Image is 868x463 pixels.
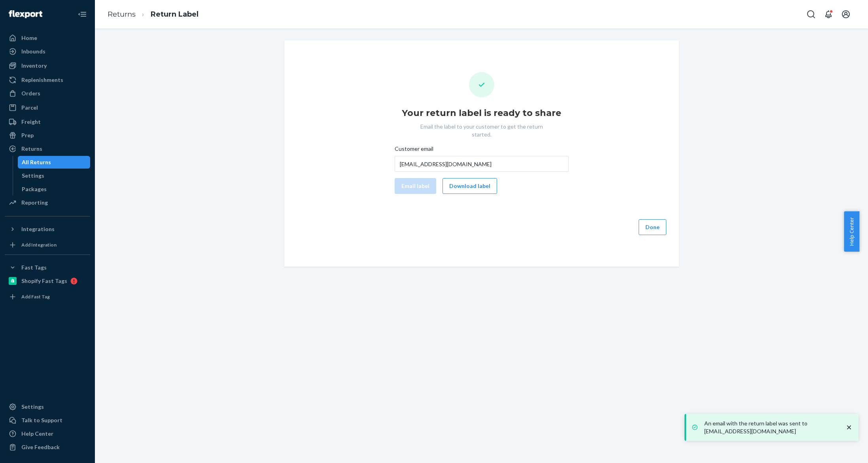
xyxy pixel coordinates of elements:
[5,239,90,251] a: Add Integration
[18,183,91,195] a: Packages
[5,45,90,58] a: Inbounds
[5,116,90,128] a: Freight
[443,178,497,194] button: Download label
[21,403,44,411] div: Settings
[821,6,836,22] button: Open notifications
[844,211,859,252] button: Help Center
[21,47,45,55] div: Inbounds
[21,131,34,139] div: Prep
[5,101,90,114] a: Parcel
[5,74,90,86] a: Replenishments
[395,178,436,194] button: Email label
[5,142,90,155] a: Returns
[22,158,51,166] div: All Returns
[21,416,62,424] div: Talk to Support
[5,441,90,454] button: Give Feedback
[5,261,90,274] button: Fast Tags
[5,129,90,142] a: Prep
[21,293,50,300] div: Add Fast Tag
[402,107,561,120] h1: Your return label is ready to share
[21,34,37,42] div: Home
[22,185,47,193] div: Packages
[704,419,837,435] p: An email with the return label was sent to [EMAIL_ADDRESS][DOMAIN_NAME]
[18,169,91,182] a: Settings
[5,275,90,287] a: Shopify Fast Tags
[74,6,90,22] button: Close Navigation
[21,76,63,84] div: Replenishments
[21,443,60,451] div: Give Feedback
[18,156,91,169] a: All Returns
[108,10,136,19] a: Returns
[21,89,40,97] div: Orders
[21,145,42,153] div: Returns
[395,156,569,172] input: Customer email
[5,59,90,72] a: Inventory
[412,123,551,139] p: Email the label to your customer to get the return started.
[21,277,67,285] div: Shopify Fast Tags
[21,430,53,438] div: Help Center
[5,196,90,209] a: Reporting
[5,32,90,44] a: Home
[21,199,48,207] div: Reporting
[9,10,42,18] img: Flexport logo
[838,6,854,22] button: Open account menu
[21,104,38,112] div: Parcel
[395,145,433,156] span: Customer email
[151,10,199,19] a: Return Label
[5,427,90,440] a: Help Center
[5,87,90,100] a: Orders
[21,225,55,233] div: Integrations
[101,3,205,26] ol: breadcrumbs
[639,219,666,235] button: Done
[5,290,90,303] a: Add Fast Tag
[21,118,41,126] div: Freight
[5,223,90,235] button: Integrations
[5,414,90,427] a: Talk to Support
[21,62,47,70] div: Inventory
[21,264,47,271] div: Fast Tags
[22,172,44,180] div: Settings
[803,6,819,22] button: Open Search Box
[845,423,853,431] svg: close toast
[21,241,57,248] div: Add Integration
[5,400,90,413] a: Settings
